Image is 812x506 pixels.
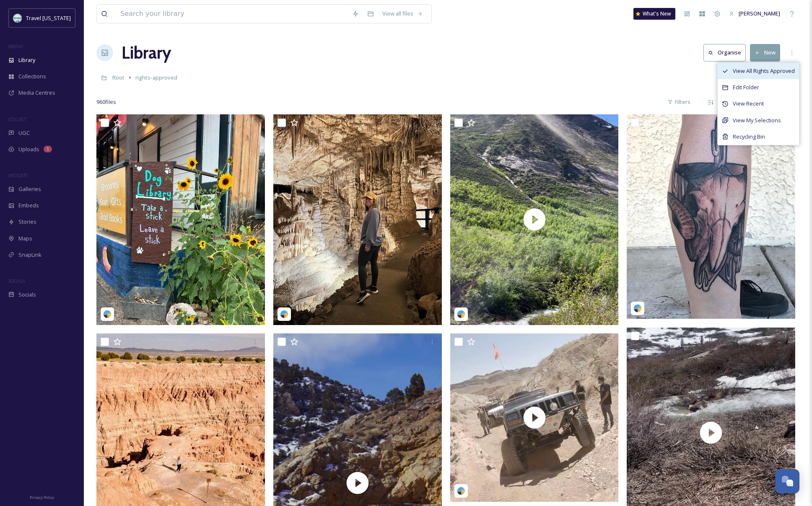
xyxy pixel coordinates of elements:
[26,14,71,22] span: Travel [US_STATE]
[739,10,780,17] span: [PERSON_NAME]
[116,5,348,23] input: Search your library
[718,129,799,145] a: Recycling Bin
[450,333,619,502] img: thumbnail
[733,83,759,91] span: Edit Folder
[450,114,619,325] img: thumbnail
[633,8,675,20] a: What's New
[112,74,125,81] span: Root
[96,98,116,106] span: 960 file s
[703,44,750,61] a: Organise
[703,44,746,61] button: Organise
[378,5,427,22] a: View all files
[725,5,784,22] a: [PERSON_NAME]
[18,235,32,243] span: Maps
[8,278,25,284] span: SOCIALS
[103,310,112,318] img: snapsea-logo.png
[18,56,35,64] span: Library
[718,96,799,112] a: View Recent
[750,44,780,61] button: New
[18,218,36,226] span: Stories
[18,145,39,153] span: Uploads
[733,133,765,141] span: Recycling Bin
[633,304,642,312] img: snapsea-logo.png
[18,291,36,299] span: Socials
[733,67,795,75] span: View All Rights Approved
[8,116,26,122] span: COLLECT
[112,72,125,83] a: Root
[18,201,39,209] span: Embeds
[30,495,54,500] span: Privacy Policy
[18,72,46,80] span: Collections
[135,74,177,81] span: rights-approved
[30,492,54,502] a: Privacy Policy
[733,116,781,124] span: View My Selections
[733,100,764,108] span: View Recent
[122,40,171,65] a: Library
[18,251,42,259] span: SnapLink
[457,487,465,495] img: snapsea-logo.png
[8,43,23,49] span: MEDIA
[8,172,28,178] span: WIDGETS
[96,114,265,325] img: neversaysomeday_04172025_f6e4462c-1867-c246-f823-c2f16f97cf9b.jpg
[663,94,695,110] div: Filters
[18,129,30,137] span: UGC
[280,310,288,318] img: snapsea-logo.png
[273,114,442,325] img: neversaysomeday_04172025_f6e4462c-1867-c246-f823-c2f16f97cf9b.jpg
[135,72,177,83] a: rights-approved
[775,469,799,493] button: Open Chat
[718,63,799,79] a: View All Rights Approved
[13,14,22,22] img: download.jpeg
[18,185,41,193] span: Galleries
[627,114,795,319] img: kaylaa_jolene_04172025_0c00eae3-b4b3-cb3f-cfdb-d9251ce7a99b.jpg
[44,146,52,152] div: 1
[457,310,465,318] img: snapsea-logo.png
[18,89,55,97] span: Media Centres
